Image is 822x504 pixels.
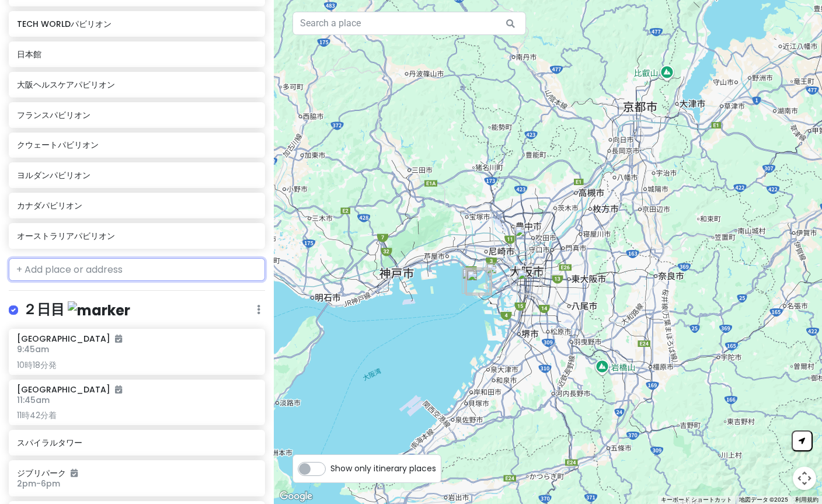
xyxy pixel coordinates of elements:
div: カナダパビリオン [461,265,496,300]
h6: ジブリパーク [17,468,257,478]
h6: クウェートパビリオン [17,140,257,150]
h6: スパイラルタワー [17,437,257,448]
div: 新大阪駅 [510,221,545,256]
h6: 日本館 [17,49,257,60]
span: 地図データ ©2025 [739,496,788,503]
input: Search a place [292,12,526,35]
h6: オーストラリアパビリオン [17,231,257,241]
h6: フランスパビリオン [17,110,257,120]
a: Google マップでこの地域を開きます（新しいウィンドウが開きます） [277,489,315,504]
span: 9:45am [17,343,49,355]
h6: カナダパビリオン [17,200,257,211]
div: ヨルダンパビリオン [461,265,496,300]
div: 大阪ヘルスケアパビリオン [462,263,497,298]
div: 日本館 [462,265,497,300]
i: Added to itinerary [115,335,122,343]
input: + Add place or address [9,258,265,281]
button: キーボード ショートカット [661,496,732,504]
span: Show only itinerary places [330,462,436,475]
h6: ヨルダンパビリオン [17,170,257,180]
h6: TECH WORLDパビリオン [17,19,257,29]
div: スパワールド ホテルアンドリゾート [512,264,547,299]
h6: [GEOGRAPHIC_DATA] [17,333,122,344]
div: フランスパビリオン [461,265,496,300]
h6: [GEOGRAPHIC_DATA] [17,384,122,395]
span: 11:45am [17,394,50,406]
div: 10時18分発 [17,360,257,370]
div: TECH WORLDパビリオン [459,263,494,298]
img: Google [277,489,315,504]
i: Added to itinerary [71,469,78,477]
button: 地図のカメラ コントロール [793,467,816,490]
span: 2pm - 6pm [17,478,60,489]
h6: 大阪ヘルスケアパビリオン [17,79,257,90]
i: Added to itinerary [115,385,122,394]
a: 利用規約（新しいタブで開きます） [795,496,818,503]
img: marker [68,301,130,319]
h4: ２日目 [23,300,130,319]
div: 11時42分着 [17,410,257,420]
div: 大阪・関西万博 西ゲート広場 [457,263,492,298]
div: オーストラリアパビリオン [459,263,494,298]
div: 桜島駅 [481,258,516,293]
